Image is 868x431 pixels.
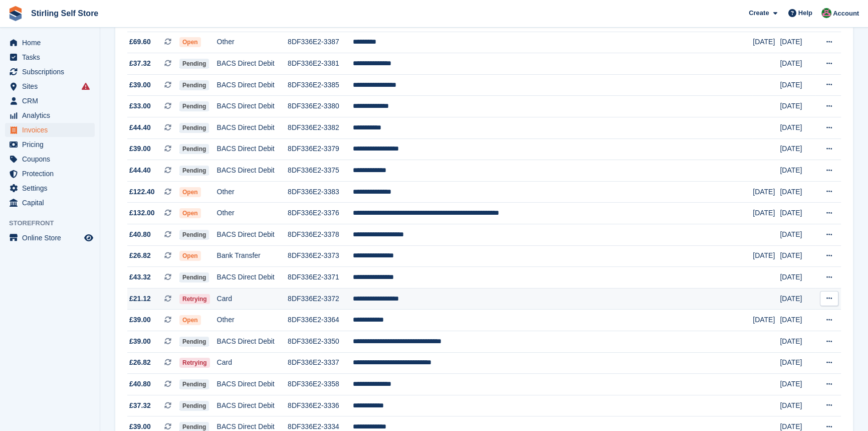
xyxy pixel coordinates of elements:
[5,108,95,122] a: menu
[780,245,815,267] td: [DATE]
[179,187,201,197] span: Open
[22,79,82,93] span: Sites
[5,181,95,195] a: menu
[288,32,352,53] td: 8DF336E2-3387
[129,272,151,282] span: £43.32
[753,245,780,267] td: [DATE]
[27,5,102,22] a: Stirling Self Store
[288,331,352,353] td: 8DF336E2-3350
[83,232,95,244] a: Preview store
[5,79,95,93] a: menu
[288,117,352,139] td: 8DF336E2-3382
[288,138,352,160] td: 8DF336E2-3379
[129,336,151,347] span: £39.00
[780,310,815,331] td: [DATE]
[217,352,288,374] td: Card
[179,166,209,176] span: Pending
[129,101,151,111] span: £33.00
[288,53,352,75] td: 8DF336E2-3381
[753,203,780,224] td: [DATE]
[129,187,155,197] span: £122.40
[9,218,100,228] span: Storefront
[217,160,288,182] td: BACS Direct Debit
[217,288,288,310] td: Card
[129,357,151,368] span: £26.82
[288,245,352,267] td: 8DF336E2-3373
[179,144,209,154] span: Pending
[288,181,352,203] td: 8DF336E2-3383
[288,374,352,395] td: 8DF336E2-3358
[179,272,209,282] span: Pending
[129,37,151,47] span: £69.60
[288,310,352,331] td: 8DF336E2-3364
[5,167,95,181] a: menu
[179,358,210,368] span: Retrying
[217,267,288,289] td: BACS Direct Debit
[179,401,209,411] span: Pending
[288,224,352,246] td: 8DF336E2-3378
[22,50,82,64] span: Tasks
[217,395,288,416] td: BACS Direct Debit
[129,143,151,154] span: £39.00
[780,138,815,160] td: [DATE]
[129,229,151,240] span: £40.80
[179,294,210,304] span: Retrying
[217,117,288,139] td: BACS Direct Debit
[5,152,95,166] a: menu
[129,58,151,69] span: £37.32
[5,137,95,152] a: menu
[179,101,209,111] span: Pending
[5,65,95,79] a: menu
[179,230,209,240] span: Pending
[22,123,82,137] span: Invoices
[217,374,288,395] td: BACS Direct Debit
[22,108,82,122] span: Analytics
[129,80,151,90] span: £39.00
[780,374,815,395] td: [DATE]
[129,379,151,389] span: £40.80
[821,8,831,18] img: Lucy
[8,6,23,21] img: stora-icon-8386f47178a22dfd0bd8f6a31ec36ba5ce8667c1dd55bd0f319d3a0aa187defe.svg
[833,9,859,19] span: Account
[5,50,95,64] a: menu
[217,224,288,246] td: BACS Direct Debit
[217,32,288,53] td: Other
[288,74,352,96] td: 8DF336E2-3385
[288,203,352,224] td: 8DF336E2-3376
[129,400,151,411] span: £37.32
[288,395,352,416] td: 8DF336E2-3336
[5,231,95,245] a: menu
[217,181,288,203] td: Other
[129,165,151,176] span: £44.40
[22,181,82,195] span: Settings
[129,208,155,218] span: £132.00
[780,267,815,289] td: [DATE]
[179,80,209,90] span: Pending
[129,250,151,261] span: £26.82
[798,8,812,18] span: Help
[179,251,201,261] span: Open
[179,208,201,218] span: Open
[5,123,95,137] a: menu
[5,196,95,210] a: menu
[82,82,90,90] i: Smart entry sync failures have occurred
[217,53,288,75] td: BACS Direct Debit
[129,122,151,133] span: £44.40
[179,379,209,389] span: Pending
[780,181,815,203] td: [DATE]
[217,138,288,160] td: BACS Direct Debit
[780,331,815,353] td: [DATE]
[780,96,815,117] td: [DATE]
[780,32,815,53] td: [DATE]
[288,352,352,374] td: 8DF336E2-3337
[780,203,815,224] td: [DATE]
[5,36,95,50] a: menu
[753,32,780,53] td: [DATE]
[22,94,82,108] span: CRM
[179,37,201,47] span: Open
[179,59,209,69] span: Pending
[179,315,201,325] span: Open
[217,331,288,353] td: BACS Direct Debit
[22,36,82,50] span: Home
[5,94,95,108] a: menu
